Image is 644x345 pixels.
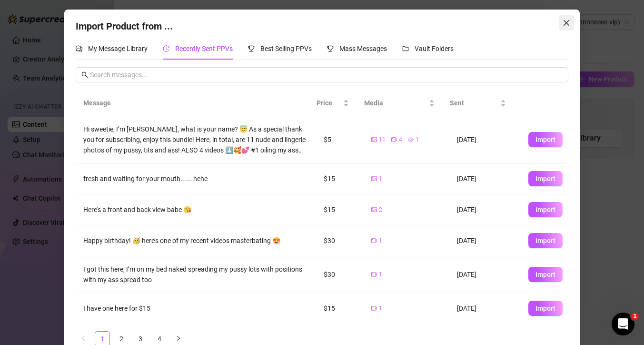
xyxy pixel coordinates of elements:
span: picture [371,137,377,142]
td: $30 [316,225,364,256]
span: video-camera [391,137,397,142]
span: Media [364,98,427,108]
button: Import [528,171,563,186]
span: Sent [450,98,498,108]
span: 11 [379,135,386,144]
span: Mass Messages [339,45,387,52]
td: $15 [316,163,364,194]
span: Import Product from ... [76,20,173,32]
span: Import [535,271,555,278]
div: Happy birthday! 🥳 here’s one of my recent videos masterbating 😍 [83,235,308,246]
span: Close [559,19,574,27]
td: $5 [316,116,364,163]
span: 1 [379,236,382,245]
span: search [81,71,88,78]
span: trophy [248,45,255,52]
td: [DATE] [449,163,521,194]
span: video-camera [371,305,377,311]
span: folder [402,45,409,52]
span: Import [535,304,555,312]
td: [DATE] [449,293,521,324]
td: $15 [316,293,364,324]
div: Here's a front and back view babe 😘 [83,204,308,215]
th: Price [309,90,357,116]
td: [DATE] [449,194,521,225]
span: Import [535,175,555,183]
div: I got this here, I’m on my bed naked spreading my pussy lots with positions with my ass spread too [83,264,308,285]
span: 1 [379,270,382,279]
div: fresh and waiting for your mouth...... hehe [83,173,308,184]
span: Import [535,206,555,213]
span: Import [535,136,555,143]
span: video-camera [371,238,377,244]
span: Vault Folders [415,45,454,52]
span: 1 [379,304,382,313]
span: picture [371,176,377,182]
span: left [80,335,86,341]
td: [DATE] [449,225,521,256]
span: Price [317,98,341,108]
span: 2 [379,205,382,214]
iframe: Intercom live chat [612,313,634,335]
div: I have one here for $15 [83,303,308,314]
button: Close [559,15,574,30]
span: eye [408,137,414,142]
span: history [163,45,169,52]
input: Search messages... [90,70,562,80]
span: Recently Sent PPVs [175,45,233,52]
span: right [176,335,181,341]
span: video-camera [371,272,377,277]
span: close [563,19,570,27]
span: picture [371,207,377,213]
td: $30 [316,256,364,293]
span: 1 [379,174,382,183]
span: 1 [631,313,639,320]
span: 4 [399,135,402,144]
button: Import [528,233,563,248]
span: Import [535,237,555,244]
th: Media [357,90,442,116]
div: Hi sweetie, I’m [PERSON_NAME], what is your name? 😇 As a special thank you for subscribing, enjoy... [83,124,308,155]
td: [DATE] [449,116,521,163]
button: Import [528,132,563,147]
td: [DATE] [449,256,521,293]
th: Sent [442,90,514,116]
button: Import [528,301,563,316]
span: trophy [327,45,334,52]
span: comment [76,45,82,52]
th: Message [76,90,308,116]
button: Import [528,202,563,217]
span: 1 [416,135,419,144]
span: Best Selling PPVs [260,45,312,52]
td: $15 [316,194,364,225]
span: My Message Library [88,45,148,52]
button: Import [528,267,563,282]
